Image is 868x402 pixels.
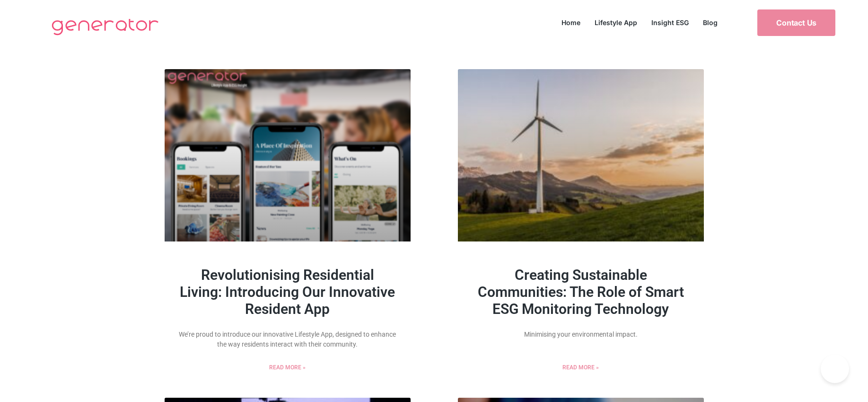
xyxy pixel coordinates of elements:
[776,19,816,27] span: Contact Us
[179,330,396,349] p: We’re proud to introduce our innovative Lifestyle App, designed to enhance the way residents inte...
[757,9,835,36] a: Contact Us
[644,16,696,29] a: Insight ESG
[696,16,725,29] a: Blog
[554,16,587,29] a: Home
[269,363,306,372] a: Read more about Revolutionising Residential Living: Introducing Our Innovative Resident App
[472,330,690,339] p: Minimising your environmental impact.
[587,16,644,29] a: Lifestyle App
[554,16,725,29] nav: Menu
[821,355,849,383] iframe: Toggle Customer Support
[562,363,599,372] a: Read more about Creating Sustainable Communities: The Role of Smart ESG Monitoring Technology
[180,267,395,317] a: Revolutionising Residential Living: Introducing Our Innovative Resident App
[478,267,684,317] a: Creating Sustainable Communities: The Role of Smart ESG Monitoring Technology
